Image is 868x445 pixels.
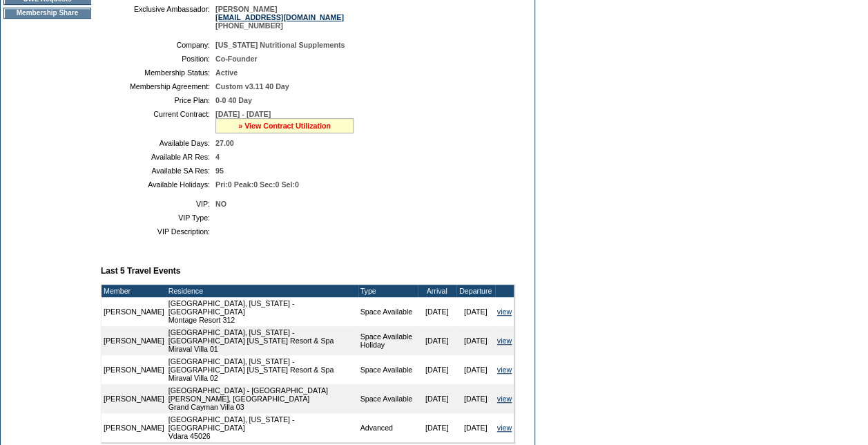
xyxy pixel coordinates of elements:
[215,82,289,91] span: Custom v3.11 40 Day
[166,297,358,326] td: [GEOGRAPHIC_DATA], [US_STATE] - [GEOGRAPHIC_DATA] Montage Resort 312
[456,297,495,326] td: [DATE]
[456,384,495,413] td: [DATE]
[102,285,166,297] td: Member
[215,139,234,147] span: 27.00
[215,68,238,77] span: Active
[418,413,456,442] td: [DATE]
[358,355,418,384] td: Space Available
[3,8,91,19] td: Membership Share
[102,384,166,413] td: [PERSON_NAME]
[215,41,345,49] span: [US_STATE] Nutritional Supplements
[418,285,456,297] td: Arrival
[166,326,358,355] td: [GEOGRAPHIC_DATA], [US_STATE] - [GEOGRAPHIC_DATA] [US_STATE] Resort & Spa Miraval Villa 01
[106,200,210,208] td: VIP:
[166,285,358,297] td: Residence
[418,326,456,355] td: [DATE]
[215,110,271,118] span: [DATE] - [DATE]
[106,5,210,30] td: Exclusive Ambassador:
[106,153,210,161] td: Available AR Res:
[102,326,166,355] td: [PERSON_NAME]
[497,337,512,345] a: view
[106,96,210,104] td: Price Plan:
[102,355,166,384] td: [PERSON_NAME]
[215,180,299,189] span: Pri:0 Peak:0 Sec:0 Sel:0
[358,285,418,297] td: Type
[106,55,210,63] td: Position:
[456,326,495,355] td: [DATE]
[215,167,224,175] span: 95
[166,384,358,413] td: [GEOGRAPHIC_DATA] - [GEOGRAPHIC_DATA][PERSON_NAME], [GEOGRAPHIC_DATA] Grand Cayman Villa 03
[166,355,358,384] td: [GEOGRAPHIC_DATA], [US_STATE] - [GEOGRAPHIC_DATA] [US_STATE] Resort & Spa Miraval Villa 02
[101,266,180,276] b: Last 5 Travel Events
[102,297,166,326] td: [PERSON_NAME]
[497,395,512,403] a: view
[418,384,456,413] td: [DATE]
[215,5,344,30] span: [PERSON_NAME] [PHONE_NUMBER]
[456,285,495,297] td: Departure
[106,41,210,49] td: Company:
[497,366,512,374] a: view
[106,110,210,133] td: Current Contract:
[106,227,210,236] td: VIP Description:
[106,180,210,189] td: Available Holidays:
[358,384,418,413] td: Space Available
[358,326,418,355] td: Space Available Holiday
[166,413,358,442] td: [GEOGRAPHIC_DATA], [US_STATE] - [GEOGRAPHIC_DATA] Vdara 45026
[215,55,257,63] span: Co-Founder
[106,82,210,91] td: Membership Agreement:
[358,297,418,326] td: Space Available
[497,424,512,432] a: view
[456,413,495,442] td: [DATE]
[106,139,210,147] td: Available Days:
[215,200,226,208] span: NO
[215,96,252,104] span: 0-0 40 Day
[106,214,210,222] td: VIP Type:
[358,413,418,442] td: Advanced
[102,413,166,442] td: [PERSON_NAME]
[215,153,220,161] span: 4
[418,355,456,384] td: [DATE]
[215,13,344,21] a: [EMAIL_ADDRESS][DOMAIN_NAME]
[497,307,512,316] a: view
[456,355,495,384] td: [DATE]
[106,167,210,175] td: Available SA Res:
[238,122,331,130] a: » View Contract Utilization
[418,297,456,326] td: [DATE]
[106,68,210,77] td: Membership Status:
